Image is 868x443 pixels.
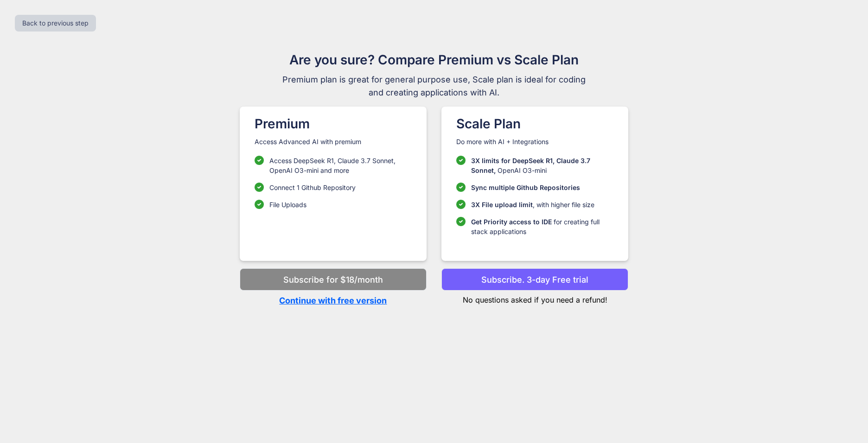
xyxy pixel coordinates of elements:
[456,183,466,192] img: checklist
[278,50,590,70] h1: Are you sure? Compare Premium vs Scale Plan
[481,273,588,286] p: Subscribe. 3-day Free trial
[278,73,590,99] span: Premium plan is great for general purpose use, Scale plan is ideal for coding and creating applic...
[269,183,356,192] p: Connect 1 Github Repository
[471,183,580,192] p: Sync multiple Github Repositories
[283,273,383,286] p: Subscribe for $18/month
[441,291,628,305] p: No questions asked if you need a refund!
[15,15,96,32] button: Back to previous step
[471,156,613,175] p: OpenAI O3-mini
[456,114,613,133] h1: Scale Plan
[471,217,613,236] p: for creating full stack applications
[269,200,306,209] p: File Uploads
[471,157,590,174] span: 3X limits for DeepSeek R1, Claude 3.7 Sonnet,
[456,137,613,146] p: Do more with AI + Integrations
[471,201,533,209] span: 3X File upload limit
[255,114,412,133] h1: Premium
[255,200,264,209] img: checklist
[441,268,628,291] button: Subscribe. 3-day Free trial
[456,156,466,165] img: checklist
[240,294,427,307] p: Continue with free version
[255,137,412,146] p: Access Advanced AI with premium
[240,268,427,291] button: Subscribe for $18/month
[255,156,264,165] img: checklist
[255,183,264,192] img: checklist
[471,200,594,209] p: , with higher file size
[456,200,466,209] img: checklist
[269,156,412,175] p: Access DeepSeek R1, Claude 3.7 Sonnet, OpenAI O3-mini and more
[471,218,552,226] span: Get Priority access to IDE
[456,217,466,226] img: checklist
